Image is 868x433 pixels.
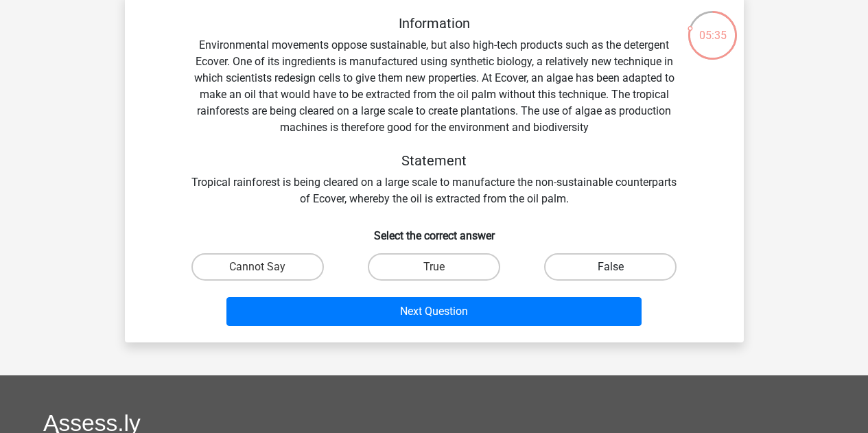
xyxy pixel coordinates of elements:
[147,15,722,207] div: Environmental movements oppose sustainable, but also high-tech products such as the detergent Eco...
[191,152,678,169] h5: Statement
[687,10,738,44] div: 05:35
[226,297,642,326] button: Next Question
[191,15,678,32] h5: Information
[544,253,677,281] label: False
[191,253,324,281] label: Cannot Say
[147,218,722,242] h6: Select the correct answer
[368,253,500,281] label: True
